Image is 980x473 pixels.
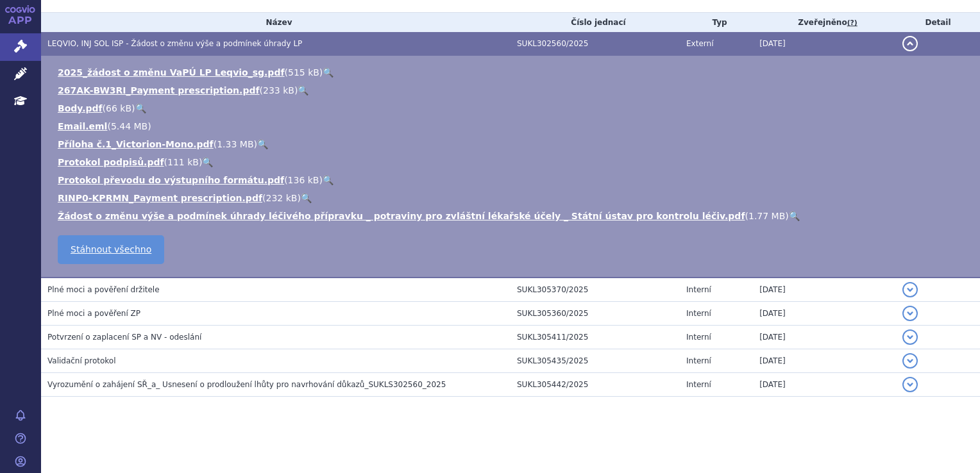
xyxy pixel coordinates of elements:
td: [DATE] [753,326,896,349]
span: Plné moci a pověření ZP [47,309,140,318]
td: [DATE] [753,32,896,56]
button: detail [902,306,918,321]
button: detail [902,282,918,297]
th: Detail [896,13,980,32]
a: RINP0-KPRMN_Payment prescription.pdf [58,193,262,203]
span: Interní [686,309,711,318]
span: 111 kB [167,157,199,167]
span: Interní [686,285,711,294]
a: 2025_žádost o změnu VaPÚ LP Leqvio_sg.pdf [58,67,285,78]
a: 🔍 [323,67,334,78]
span: 233 kB [263,85,294,95]
a: 🔍 [202,157,213,167]
th: Zveřejněno [753,13,896,32]
a: Email.eml [58,121,107,131]
a: Stáhnout všechno [58,235,164,264]
a: 🔍 [135,103,146,113]
span: Potvrzení o zaplacení SP a NV - odeslání [47,333,201,342]
td: [DATE] [753,373,896,397]
li: ( ) [58,66,967,79]
a: 🔍 [298,85,308,95]
td: [DATE] [753,302,896,326]
abbr: (?) [847,19,857,28]
span: Interní [686,356,711,365]
button: detail [902,353,918,369]
td: SUKL305360/2025 [511,302,680,326]
a: Žádost o změnu výše a podmínek úhrady léčivého přípravku _ potraviny pro zvláštní lékařské účely ... [58,211,745,221]
a: 🔍 [257,139,268,149]
td: SUKL305370/2025 [511,278,680,302]
td: SUKL305435/2025 [511,349,680,373]
td: SUKL305411/2025 [511,326,680,349]
span: Vyrozumění o zahájení SŘ_a_ Usnesení o prodloužení lhůty pro navrhování důkazů_SUKLS302560_2025 [47,380,446,389]
li: ( ) [58,138,967,151]
li: ( ) [58,120,967,133]
a: 267AK-BW3RI_Payment prescription.pdf [58,85,260,95]
th: Typ [680,13,753,32]
li: ( ) [58,210,967,222]
a: Příloha č.1_Victorion-Mono.pdf [58,139,214,149]
li: ( ) [58,174,967,187]
a: Protokol podpisů.pdf [58,157,164,167]
span: Interní [686,380,711,389]
span: 515 kB [288,67,319,78]
li: ( ) [58,102,967,115]
li: ( ) [58,84,967,97]
span: LEQVIO, INJ SOL ISP - Žádost o změnu výše a podmínek úhrady LP [47,39,302,48]
span: Plné moci a pověření držitele [47,285,160,294]
td: SUKL305442/2025 [511,373,680,397]
a: 🔍 [789,211,800,221]
li: ( ) [58,156,967,169]
span: 1.77 MB [748,211,785,221]
td: [DATE] [753,278,896,302]
a: 🔍 [301,193,312,203]
td: SUKL302560/2025 [511,32,680,56]
span: 66 kB [106,103,131,113]
span: Interní [686,333,711,342]
span: Validační protokol [47,356,116,365]
button: detail [902,36,918,51]
span: 5.44 MB [111,121,148,131]
th: Číslo jednací [511,13,680,32]
li: ( ) [58,192,967,204]
span: 1.33 MB [217,139,253,149]
span: 136 kB [288,175,319,185]
a: Protokol převodu do výstupního formátu.pdf [58,175,284,185]
th: Název [41,13,511,32]
button: detail [902,329,918,345]
a: 🔍 [323,175,334,185]
span: Externí [686,39,713,48]
button: detail [902,377,918,392]
span: 232 kB [266,193,297,203]
a: Body.pdf [58,103,103,113]
td: [DATE] [753,349,896,373]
